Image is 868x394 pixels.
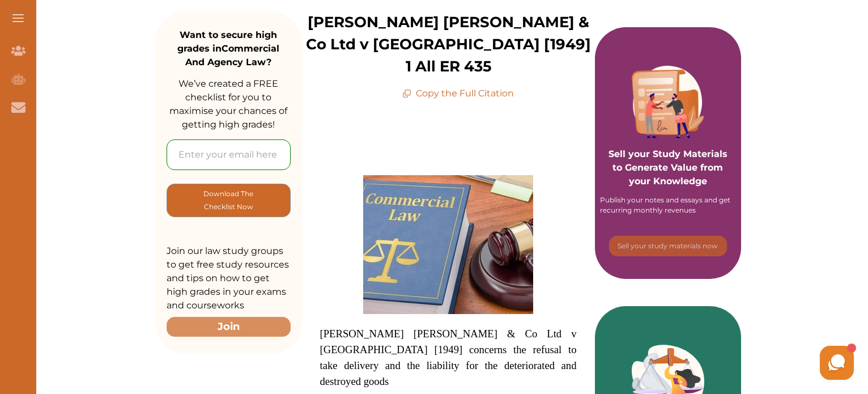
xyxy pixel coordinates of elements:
[167,244,291,312] p: Join our law study groups to get free study resources and tips on how to get high grades in your ...
[302,11,595,78] p: [PERSON_NAME] [PERSON_NAME] & Co Ltd v [GEOGRAPHIC_DATA] [1949] 1 All ER 435
[167,184,291,217] button: [object Object]
[169,78,287,130] span: We’ve created a FREE checklist for you to maximise your chances of getting high grades!
[618,241,718,251] p: Sell your study materials now
[606,116,730,188] p: Sell your Study Materials to Generate Value from your Knowledge
[609,236,727,256] button: [object Object]
[600,195,736,215] div: Publish your notes and essays and get recurring monthly revenues
[402,87,514,100] p: Copy the Full Citation
[177,29,279,67] strong: Want to secure high grades in Commercial And Agency Law ?
[596,343,857,383] iframe: HelpCrunch
[190,187,267,214] p: Download The Checklist Now
[167,139,291,170] input: Enter your email here
[167,317,291,337] button: Join
[363,175,533,314] img: Commercial-and-Agency-Law-feature-300x245.jpg
[632,66,704,138] img: Purple card image
[320,328,577,387] span: [PERSON_NAME] [PERSON_NAME] & Co Ltd v [GEOGRAPHIC_DATA] [1949] concerns the refusal to take deli...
